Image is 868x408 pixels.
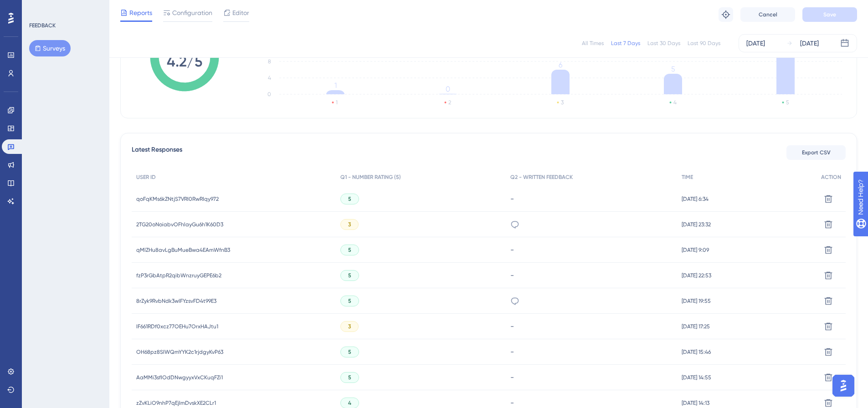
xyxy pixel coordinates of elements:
[759,11,777,18] span: Cancel
[348,297,351,305] span: 5
[800,38,819,49] div: [DATE]
[136,323,218,330] span: IF661RDf0xcz77OEHu7OrxHAJtu1
[746,38,765,49] div: [DATE]
[446,85,450,93] tspan: 0
[688,40,720,47] div: Last 90 Days
[740,7,795,22] button: Cancel
[348,195,351,203] span: 5
[647,40,680,47] div: Last 30 Days
[682,323,710,330] span: [DATE] 17:25
[336,99,338,106] text: 1
[786,145,846,160] button: Export CSV
[21,2,57,13] span: Need Help?
[129,7,152,18] span: Reports
[673,99,677,106] text: 4
[136,297,216,305] span: 8rZyk9RvbNdk3wIFYzsvFD4t99E3
[136,221,223,228] span: 2TG20oNoiabvOFhlayGu6h1K60D3
[582,40,604,47] div: All Times
[136,399,216,407] span: zZvKLiO9nhP7qEjImDvskXE2CLr1
[682,374,711,381] span: [DATE] 14:55
[510,373,673,382] div: -
[786,99,789,106] text: 5
[348,246,351,254] span: 5
[559,61,562,69] tspan: 6
[136,195,219,203] span: qoFqKMs6kZNtjS7VRI0RwRIqy972
[136,246,230,254] span: qMlZHu8avLgBuMueBwa4EAmWfnB3
[682,399,709,407] span: [DATE] 14:13
[802,149,831,156] span: Export CSV
[682,246,709,254] span: [DATE] 9:09
[510,398,673,407] div: -
[561,99,564,106] text: 3
[510,271,673,280] div: -
[136,173,156,181] span: USER ID
[348,348,351,356] span: 5
[821,173,841,181] span: ACTION
[340,173,401,181] span: Q1 - NUMBER RATING (5)
[136,374,223,381] span: AaMMi3sfIOdDNwgyyxVxCKuqFZi1
[510,194,673,203] div: -
[682,272,711,279] span: [DATE] 22:53
[682,297,711,305] span: [DATE] 19:55
[348,323,351,330] span: 3
[682,221,711,228] span: [DATE] 23:32
[348,272,351,279] span: 5
[29,40,71,56] button: Surveys
[830,372,857,399] iframe: UserGuiding AI Assistant Launcher
[136,272,221,279] span: fzP3rGbAtpR2qibWnzruyGEPE6b2
[268,58,271,65] tspan: 8
[167,53,202,70] tspan: 4.2/5
[682,195,709,203] span: [DATE] 6:34
[510,173,573,181] span: Q2 - WRITTEN FEEDBACK
[348,221,351,228] span: 3
[268,75,271,81] tspan: 4
[172,7,212,18] span: Configuration
[29,22,56,29] div: FEEDBACK
[136,348,223,356] span: OH68pz8SIWQmYYK2c1rjdgyKvP63
[334,81,337,90] tspan: 1
[611,40,640,47] div: Last 7 Days
[682,173,693,181] span: TIME
[510,245,673,254] div: -
[448,99,451,106] text: 2
[823,11,836,18] span: Save
[510,347,673,356] div: -
[348,399,351,407] span: 4
[132,144,182,161] span: Latest Responses
[348,374,351,381] span: 5
[671,65,675,73] tspan: 5
[802,7,857,22] button: Save
[232,7,249,18] span: Editor
[510,322,673,331] div: -
[682,348,711,356] span: [DATE] 15:46
[267,91,271,97] tspan: 0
